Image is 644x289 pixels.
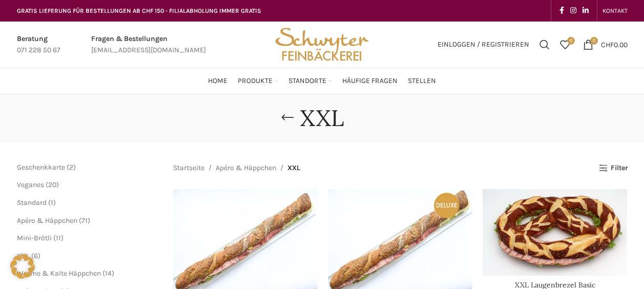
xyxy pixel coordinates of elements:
[578,34,633,55] a: 0 CHF0.00
[238,76,273,86] span: Produkte
[17,33,60,56] a: Infobox link
[579,4,592,18] a: Linkedin social link
[597,1,633,21] div: Secondary navigation
[408,76,436,86] span: Stellen
[275,108,300,128] a: Go back
[208,76,227,86] span: Home
[17,7,261,14] span: GRATIS LIEFERUNG FÜR BESTELLUNGEN AB CHF 150 - FILIALABHOLUNG IMMER GRATIS
[17,234,52,242] a: Mini-Brötli
[272,22,372,68] img: Bäckerei Schwyter
[91,33,206,56] a: Infobox link
[173,162,204,174] a: Startseite
[69,163,73,172] span: 2
[17,269,101,278] a: Warme & Kalte Häppchen
[555,34,575,55] a: 0
[17,198,47,207] a: Standard
[105,269,112,278] span: 14
[81,216,88,225] span: 71
[432,34,534,55] a: Einloggen / Registrieren
[556,4,567,18] a: Facebook social link
[17,216,77,225] a: Apéro & Häppchen
[408,71,436,91] a: Stellen
[17,180,44,189] a: Veganes
[56,234,61,242] span: 11
[48,180,56,189] span: 20
[287,162,300,174] span: XXL
[272,39,372,48] a: Site logo
[17,163,65,172] a: Geschenkkarte
[216,162,276,174] a: Apéro & Häppchen
[534,34,555,55] a: Suchen
[601,40,614,49] span: CHF
[601,40,628,49] bdi: 0.00
[555,34,575,55] div: Meine Wunschliste
[599,164,627,173] a: Filter
[342,76,398,86] span: Häufige Fragen
[438,41,529,48] span: Einloggen / Registrieren
[288,76,326,86] span: Standorte
[567,4,579,18] a: Instagram social link
[12,71,633,91] div: Main navigation
[288,71,332,91] a: Standorte
[603,7,628,14] span: KONTAKT
[300,105,344,132] h1: XXL
[238,71,278,91] a: Produkte
[51,198,53,207] span: 1
[590,37,598,45] span: 0
[208,71,227,91] a: Home
[603,1,628,21] a: KONTAKT
[342,71,398,91] a: Häufige Fragen
[173,162,300,174] nav: Breadcrumb
[483,189,627,276] a: XXL Laugenbrezel Basic
[567,37,575,45] span: 0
